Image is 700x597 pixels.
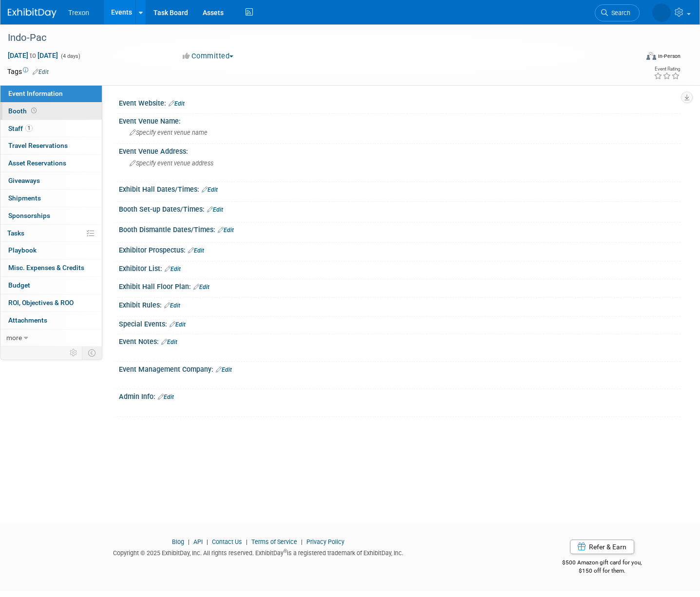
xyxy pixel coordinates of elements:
[0,329,102,346] a: more
[0,242,102,259] a: Playbook
[284,548,287,554] sup: ®
[0,190,102,207] a: Shipments
[8,8,57,18] img: ExhibitDay
[4,29,623,47] div: Indo-Pac
[8,125,33,132] span: Staff
[8,107,38,115] span: Booth
[658,53,681,60] div: In-Person
[202,186,218,193] a: Edit
[8,159,66,167] span: Asset Reservations
[119,389,681,402] div: Admin Info:
[8,142,68,149] span: Travel Reservations
[65,346,82,359] td: Personalize Event Tab Strip
[68,9,89,17] span: Trexon
[119,279,681,292] div: Exhibit Hall Floor Plan:
[218,227,234,234] a: Edit
[581,51,681,65] div: Event Format
[193,538,203,545] a: API
[119,144,681,156] div: Event Venue Address:
[130,129,208,136] span: Specify event venue name
[654,67,680,72] div: Event Rating
[0,294,102,311] a: ROI, Objectives & ROO
[0,259,102,276] a: Misc. Expenses & Credits
[6,334,22,342] span: more
[33,69,49,75] a: Edit
[172,538,184,545] a: Blog
[8,246,37,254] span: Playbook
[119,362,681,375] div: Event Management Company:
[8,299,74,307] span: ROI, Objectives & ROO
[0,85,102,102] a: Event Information
[523,552,681,575] div: $500 Amazon gift card for you,
[119,317,681,329] div: Special Events:
[207,206,223,213] a: Edit
[0,207,102,224] a: Sponsorships
[0,312,102,329] a: Attachments
[193,284,209,290] a: Edit
[119,243,681,255] div: Exhibitor Prospectus:
[188,247,204,254] a: Edit
[7,67,49,76] td: Tags
[130,160,213,167] span: Specify event venue address
[25,125,33,132] span: 1
[29,107,38,114] span: Booth not reserved yet
[8,90,63,97] span: Event Information
[595,4,640,21] a: Search
[244,538,250,545] span: |
[28,52,38,59] span: to
[608,9,630,17] span: Search
[119,222,681,235] div: Booth Dismantle Dates/Times:
[8,281,30,289] span: Budget
[652,3,671,22] img: Lexi Donnellan
[251,538,297,545] a: Terms of Service
[0,120,102,137] a: Staff1
[212,538,242,545] a: Contact Us
[0,137,102,154] a: Travel Reservations
[299,538,305,545] span: |
[60,53,80,59] span: (4 days)
[8,264,84,271] span: Misc. Expenses & Credits
[119,182,681,195] div: Exhibit Hall Dates/Times:
[161,339,177,345] a: Edit
[119,298,681,310] div: Exhibit Rules:
[0,155,102,172] a: Asset Reservations
[0,225,102,242] a: Tasks
[306,538,344,545] a: Privacy Policy
[164,302,180,309] a: Edit
[204,538,210,545] span: |
[82,346,102,359] td: Toggle Event Tabs
[0,103,102,120] a: Booth
[0,277,102,294] a: Budget
[7,51,58,60] span: [DATE] [DATE]
[646,52,656,60] img: Format-Inperson.png
[570,540,634,554] a: Refer & Earn
[7,546,509,558] div: Copyright © 2025 ExhibitDay, Inc. All rights reserved. ExhibitDay is a registered trademark of Ex...
[8,194,41,202] span: Shipments
[119,96,681,109] div: Event Website:
[8,177,40,184] span: Giveaways
[165,266,181,272] a: Edit
[170,321,186,328] a: Edit
[119,261,681,274] div: Exhibitor List:
[8,316,47,324] span: Attachments
[216,366,232,373] a: Edit
[0,172,102,189] a: Giveaways
[119,114,681,126] div: Event Venue Name:
[186,538,192,545] span: |
[119,202,681,215] div: Booth Set-up Dates/Times:
[523,567,681,575] div: $150 off for them.
[8,212,50,219] span: Sponsorships
[169,100,185,107] a: Edit
[119,334,681,347] div: Event Notes:
[179,51,237,61] button: Committed
[158,394,174,400] a: Edit
[7,229,24,237] span: Tasks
